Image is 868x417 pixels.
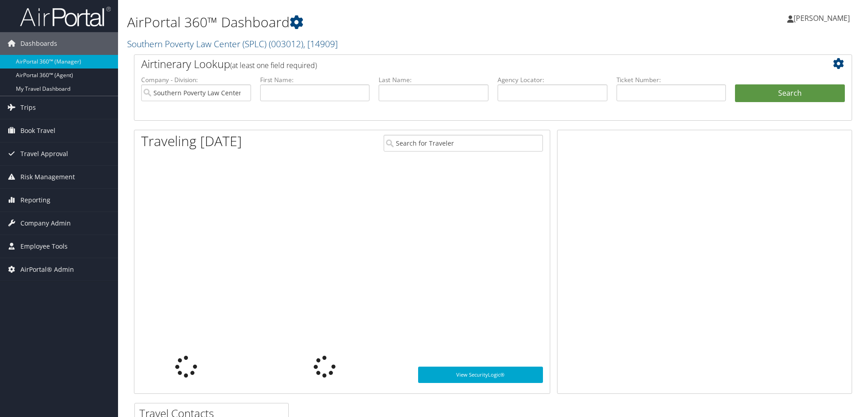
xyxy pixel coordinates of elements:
[20,96,36,119] span: Trips
[260,75,370,84] label: First Name:
[418,367,543,383] a: View SecurityLogic®
[20,258,74,281] span: AirPortal® Admin
[794,13,850,23] span: [PERSON_NAME]
[20,119,55,142] span: Book Travel
[735,84,845,103] button: Search
[303,38,338,50] span: , [ 14909 ]
[127,38,338,50] a: Southern Poverty Law Center (SPLC)
[616,75,726,84] label: Ticket Number:
[20,166,75,188] span: Risk Management
[127,13,615,32] h1: AirPortal 360™ Dashboard
[498,75,607,84] label: Agency Locator:
[141,56,785,72] h2: Airtinerary Lookup
[20,189,50,211] span: Reporting
[20,142,68,165] span: Travel Approval
[141,132,242,151] h1: Traveling [DATE]
[20,32,57,55] span: Dashboards
[384,135,543,152] input: Search for Traveler
[269,38,303,50] span: ( 003012 )
[230,60,317,70] span: (at least one field required)
[20,212,71,235] span: Company Admin
[141,75,251,84] label: Company - Division:
[787,5,859,32] a: [PERSON_NAME]
[20,235,68,258] span: Employee Tools
[20,6,111,27] img: airportal-logo.png
[379,75,488,84] label: Last Name:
